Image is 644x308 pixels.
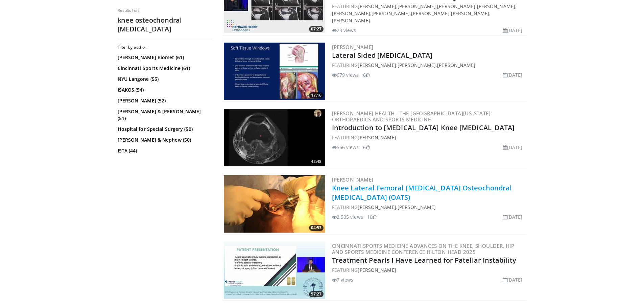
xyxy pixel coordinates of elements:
[224,241,325,299] img: 8999c2da-f7fc-4dbb-bd92-1c6a23dc4014.300x170_q85_crop-smart_upscale.jpg
[332,176,374,183] a: [PERSON_NAME]
[437,3,475,9] a: [PERSON_NAME]
[309,26,324,32] span: 07:27
[332,134,525,141] div: FEATURING
[363,71,370,78] li: 6
[503,71,523,78] li: [DATE]
[118,126,211,133] a: Hospital for Special Surgery (50)
[332,183,512,202] a: Knee Lateral Femoral [MEDICAL_DATA] Osteochondral [MEDICAL_DATA] (OATS)
[332,10,370,17] a: [PERSON_NAME]
[332,62,525,69] div: FEATURING , ,
[224,175,325,233] img: e4fde81a-49d8-420a-9e42-026a5df78394.300x170_q85_crop-smart_upscale.jpg
[224,43,325,100] a: 17:16
[332,51,433,60] a: Lateral Sided [MEDICAL_DATA]
[224,241,325,299] a: 57:27
[118,65,211,72] a: Cincinnati Sports Medicine (61)
[503,276,523,283] li: [DATE]
[503,144,523,151] li: [DATE]
[332,44,374,50] a: [PERSON_NAME]
[332,276,354,283] li: 7 views
[398,62,436,68] a: [PERSON_NAME]
[224,175,325,233] a: 04:53
[332,266,525,274] div: FEATURING
[118,137,211,143] a: [PERSON_NAME] & Nephew (50)
[477,3,515,9] a: [PERSON_NAME]
[332,71,359,78] li: 679 views
[332,242,515,255] a: Cincinnati Sports Medicine Advances on the Knee, Shoulder, Hip and Sports Medicine Conference Hil...
[118,16,212,33] h2: knee osteochondral [MEDICAL_DATA]
[224,109,325,166] img: b7c8ed41-df81-44f5-8109-2bb6f2e8f9d3.300x170_q85_crop-smart_upscale.jpg
[309,159,324,165] span: 42:48
[309,225,324,231] span: 04:53
[309,291,324,297] span: 57:27
[332,27,356,34] li: 23 views
[398,3,436,9] a: [PERSON_NAME]
[411,10,449,17] a: [PERSON_NAME]
[118,54,211,61] a: [PERSON_NAME] Biomet (61)
[118,87,211,93] a: ISAKOS (54)
[118,97,211,104] a: [PERSON_NAME] (52)
[437,62,475,68] a: [PERSON_NAME]
[332,256,517,265] a: Treatment Pearls I Have Learned for Patellar Instability
[372,10,410,17] a: [PERSON_NAME]
[503,27,523,34] li: [DATE]
[358,204,396,210] a: [PERSON_NAME]
[224,43,325,100] img: 7753dcb8-cd07-4147-b37c-1b502e1576b2.300x170_q85_crop-smart_upscale.jpg
[118,108,211,122] a: [PERSON_NAME] & [PERSON_NAME] (51)
[332,123,515,132] a: Introduction to [MEDICAL_DATA] Knee [MEDICAL_DATA]
[118,8,212,13] p: Results for:
[451,10,489,17] a: [PERSON_NAME]
[332,17,370,24] a: [PERSON_NAME]
[363,144,370,151] li: 6
[332,213,363,220] li: 2,505 views
[309,92,324,98] span: 17:16
[367,213,377,220] li: 10
[332,110,492,123] a: [PERSON_NAME] Health - The [GEOGRAPHIC_DATA][US_STATE]: Orthopaedics and Sports Medicine
[332,3,525,24] div: FEATURING , , , , , , , ,
[358,3,396,9] a: [PERSON_NAME]
[503,213,523,220] li: [DATE]
[398,204,436,210] a: [PERSON_NAME]
[118,45,212,50] h3: Filter by author:
[118,76,211,82] a: NYU Langone (55)
[224,109,325,166] a: 42:48
[358,62,396,68] a: [PERSON_NAME]
[332,204,525,211] div: FEATURING ,
[118,147,211,154] a: ISTA (44)
[358,134,396,141] a: [PERSON_NAME]
[332,144,359,151] li: 566 views
[358,267,396,273] a: [PERSON_NAME]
